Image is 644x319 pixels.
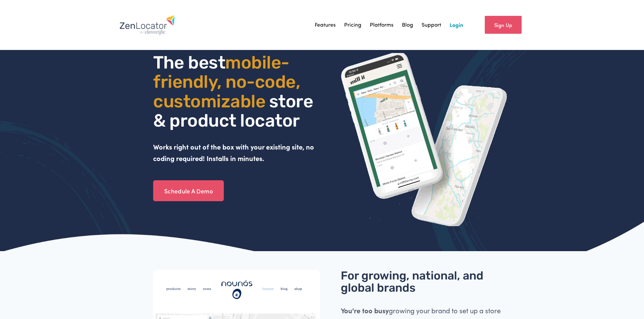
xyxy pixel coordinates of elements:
span: mobile- friendly, no-code, customizable [153,52,304,111]
a: Platforms [370,20,393,30]
span: store & product locator [153,91,317,131]
a: Pricing [344,20,361,30]
strong: You're too busy [341,306,389,315]
img: Zenlocator [119,15,175,35]
span: For growing, national, and global brands [341,269,486,295]
a: Sign Up [485,16,522,34]
a: Support [422,20,441,30]
img: ZenLocator phone mockup gif [341,53,508,226]
strong: Works right out of the box with your existing site, no coding required! Installs in minutes. [153,142,316,163]
a: Blog [402,20,413,30]
a: Features [315,20,336,30]
span: The best [153,52,225,73]
a: Schedule A Demo [153,180,224,201]
a: Login [450,20,463,30]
